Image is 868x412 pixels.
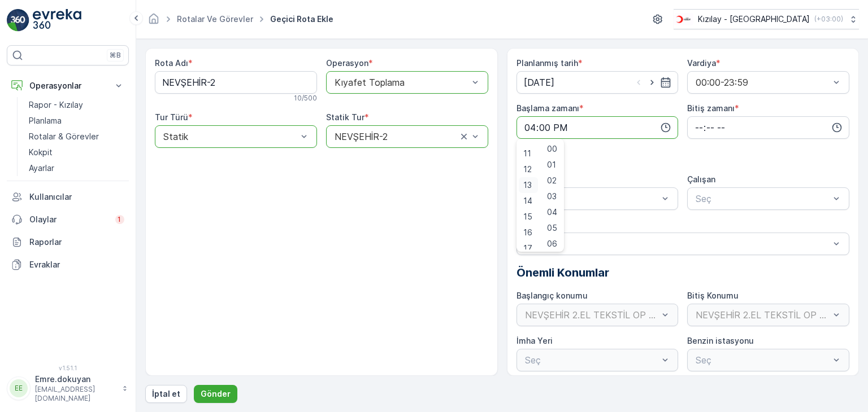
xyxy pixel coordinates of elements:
label: Başlama zamanı [517,103,579,113]
p: Seç [696,192,830,205]
a: Olaylar1 [7,208,129,231]
label: Bitiş zamanı [687,103,735,113]
p: [EMAIL_ADDRESS][DOMAIN_NAME] [35,385,116,403]
a: Evraklar [7,253,129,276]
p: Gönder [201,388,231,400]
span: 06 [547,238,557,249]
label: İmha Yeri [517,336,553,345]
p: 10 / 500 [294,94,317,103]
p: Önemli Konumlar [517,264,850,281]
ul: Menu [517,139,564,252]
span: 04 [547,207,557,218]
a: Rapor - Kızılay [24,97,129,113]
p: Kızılay - [GEOGRAPHIC_DATA] [698,14,810,25]
p: 1 [118,215,122,224]
input: dd/mm/yyyy [517,71,679,94]
span: Geçici Rota Ekle [268,14,336,25]
p: Seç [525,237,830,251]
p: Kokpit [29,147,53,158]
span: 02 [547,175,557,186]
a: Planlama [24,113,129,129]
label: Rota Adı [155,58,188,68]
span: 01 [547,159,556,170]
label: Tur Türü [155,112,188,122]
span: 03 [547,191,557,202]
span: 13 [523,179,532,191]
label: Benzin istasyonu [687,336,754,345]
a: Ana Sayfa [147,17,160,27]
a: Rotalar & Görevler [24,129,129,144]
img: k%C4%B1z%C4%B1lay_D5CCths_t1JZB0k.png [674,13,693,25]
button: Kızılay - [GEOGRAPHIC_DATA](+03:00) [674,9,859,29]
span: 00 [547,143,557,155]
label: Bitiş Konumu [687,291,739,300]
span: 12 [523,164,532,175]
button: İptal et [145,385,187,403]
a: Raporlar [7,231,129,253]
span: v 1.51.1 [7,365,129,371]
span: 17 [523,243,532,254]
p: Emre.dokuyan [35,374,116,385]
span: 11 [523,148,531,159]
span: 05 [547,222,557,234]
button: EEEmre.dokuyan[EMAIL_ADDRESS][DOMAIN_NAME] [7,374,129,403]
p: Evraklar [29,259,124,270]
img: logo_light-DOdMpM7g.png [33,9,81,32]
a: Kokpit [24,144,129,160]
label: Statik Tur [326,112,364,122]
span: 16 [523,227,532,238]
label: Çalışan [687,174,715,184]
p: Olaylar [29,214,108,225]
button: Gönder [194,385,237,403]
p: Seç [525,192,659,205]
div: EE [10,379,28,397]
p: ( +03:00 ) [814,15,843,24]
p: Rotalar & Görevler [29,131,99,142]
img: logo [7,9,29,32]
button: Operasyonlar [7,74,129,97]
p: Ayarlar [29,163,54,174]
a: Rotalar ve Görevler [177,14,253,24]
p: Raporlar [29,236,124,248]
span: 15 [523,211,532,222]
p: Rapor - Kızılay [29,99,83,111]
p: ⌘B [110,51,121,60]
span: 14 [523,195,532,207]
a: Kullanıcılar [7,186,129,208]
p: İptal et [152,388,180,400]
p: Planlama [29,115,62,126]
label: Vardiya [687,58,716,68]
label: Operasyon [326,58,368,68]
label: Başlangıç konumu [517,291,588,300]
a: Ayarlar [24,160,129,176]
p: Operasyonlar [29,80,106,91]
p: Kullanıcılar [29,191,124,203]
label: Planlanmış tarih [517,58,578,68]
